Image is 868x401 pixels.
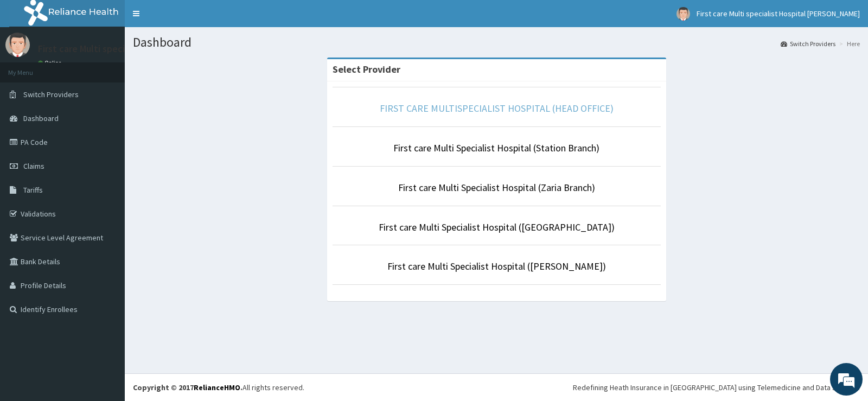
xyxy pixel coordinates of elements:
div: Minimize live chat window [178,5,204,31]
a: First care Multi Specialist Hospital ([GEOGRAPHIC_DATA]) [379,221,615,233]
span: Claims [23,161,44,171]
footer: All rights reserved. [125,373,868,401]
strong: Select Provider [333,63,400,75]
li: Here [837,39,860,48]
div: Chat with us now [56,61,182,75]
a: First care Multi Specialist Hospital ([PERSON_NAME]) [387,260,606,272]
strong: Copyright © 2017 . [133,383,242,392]
img: d_794563401_company_1708531726252_794563401 [20,54,44,81]
img: User Image [5,33,30,57]
textarea: Type your message and hit 'Enter' [5,277,207,315]
p: First care Multi specialist Hospital [PERSON_NAME] [38,44,254,54]
span: Switch Providers [23,90,79,99]
a: FIRST CARE MULTISPECIALIST HOSPITAL (HEAD OFFICE) [380,102,614,114]
a: Switch Providers [781,39,835,48]
a: RelianceHMO [194,383,240,392]
h1: Dashboard [133,35,860,49]
span: Dashboard [23,113,59,123]
img: User Image [676,7,690,21]
a: First care Multi Specialist Hospital (Station Branch) [393,142,599,154]
span: Tariffs [23,185,43,195]
a: Online [38,59,64,67]
a: First care Multi Specialist Hospital (Zaria Branch) [398,181,595,194]
span: First care Multi specialist Hospital [PERSON_NAME] [697,9,860,18]
div: Redefining Heath Insurance in [GEOGRAPHIC_DATA] using Telemedicine and Data Science! [573,382,860,393]
span: We're online! [63,127,150,237]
